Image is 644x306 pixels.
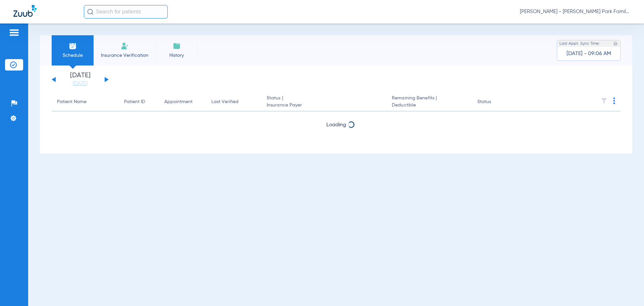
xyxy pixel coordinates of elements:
div: Appointment [164,98,193,105]
th: Status [472,93,517,112]
img: last sync help info [613,41,618,46]
div: Patient ID [124,98,145,105]
img: Zuub Logo [13,5,37,17]
span: Insurance Payer [267,102,381,109]
div: Last Verified [211,98,256,105]
img: group-dot-blue.svg [613,97,615,104]
img: Schedule [69,42,77,50]
span: Insurance Verification [99,52,151,59]
img: History [173,42,181,50]
li: [DATE] [60,72,100,87]
img: hamburger-icon [9,29,19,37]
div: Appointment [164,98,201,105]
span: [DATE] - 09:06 AM [567,50,611,57]
span: Loading [326,122,346,128]
span: Last Appt. Sync Time: [559,40,600,47]
div: Patient Name [57,98,113,105]
img: Manual Insurance Verification [121,42,129,50]
a: [DATE] [60,80,100,87]
div: Patient Name [57,98,87,105]
span: [PERSON_NAME] - [PERSON_NAME] Park Family Dentistry [520,8,631,15]
img: Search Icon [87,9,93,15]
span: Deductible [392,102,466,109]
th: Status | [261,93,386,112]
img: filter.svg [601,97,607,104]
div: Last Verified [211,98,238,105]
div: Patient ID [124,98,154,105]
span: History [161,52,193,59]
span: Schedule [57,52,89,59]
input: Search for patients [84,5,168,18]
th: Remaining Benefits | [386,93,472,112]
